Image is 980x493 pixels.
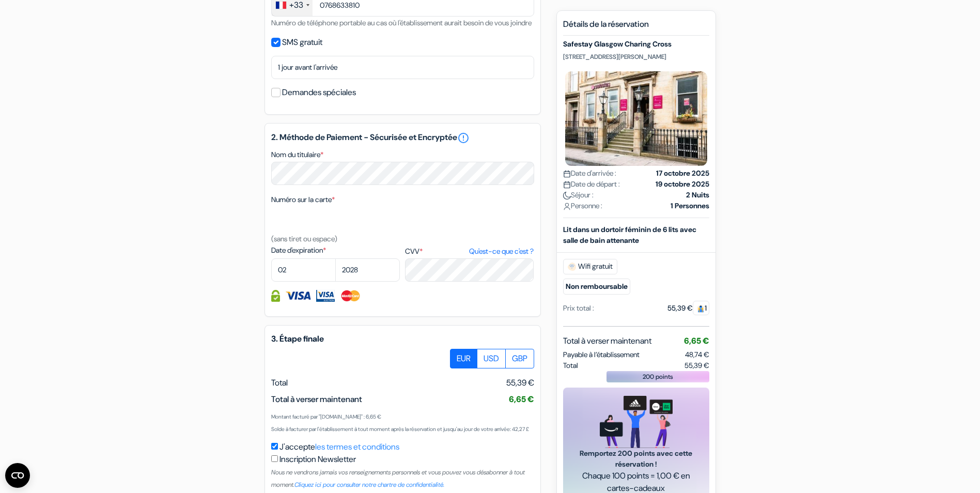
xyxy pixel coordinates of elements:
[457,132,470,144] a: error_outline
[563,225,696,245] b: Lit dans un dortoir féminin de 6 lits avec salle de bain attenante
[693,301,709,315] span: 1
[563,53,709,61] p: [STREET_ADDRESS][PERSON_NAME]
[685,360,709,371] span: 55,39 €
[643,372,673,381] span: 200 points
[506,377,534,389] span: 55,39 €
[282,35,322,50] label: SMS gratuit
[563,303,594,314] div: Prix total :
[686,190,709,201] strong: 2 Nuits
[340,290,361,302] img: Master Card
[271,426,529,433] small: Solde à facturer par l'établissement à tout moment après la réservation et jusqu'au jour de votre...
[563,179,620,190] span: Date de départ :
[5,463,30,488] button: Ouvrir le widget CMP
[568,263,576,271] img: free_wifi.svg
[294,481,444,489] a: Cliquez ici pour consulter notre chartre de confidentialité.
[563,190,594,201] span: Séjour :
[271,194,335,205] label: Numéro sur la carte
[271,234,337,243] small: (sans tiret ou espace)
[563,168,616,179] span: Date d'arrivée :
[600,396,673,448] img: gift_card_hero_new.png
[405,246,534,257] label: CVV
[271,290,280,302] img: Information de carte de crédit entièrement encryptée et sécurisée
[271,245,400,256] label: Date d'expiration
[563,201,602,211] span: Personne :
[450,349,534,368] div: Basic radio toggle button group
[563,181,571,189] img: calendar.svg
[563,170,571,178] img: calendar.svg
[477,349,506,368] label: USD
[563,349,640,360] span: Payable à l’établissement
[316,290,335,302] img: Visa Electron
[563,203,571,210] img: user_icon.svg
[271,132,534,144] h5: 2. Méthode de Paiement - Sécurisée et Encryptée
[667,303,709,314] div: 55,39 €
[563,279,630,295] small: Non remboursable
[271,149,323,160] label: Nom du titulaire
[271,413,381,420] small: Montant facturé par "[DOMAIN_NAME]" : 6,65 €
[563,19,709,36] h5: Détails de la réservation
[563,192,571,199] img: moon.svg
[469,246,534,257] a: Qu'est-ce que c'est ?
[271,377,288,388] span: Total
[505,349,534,368] label: GBP
[509,394,534,405] span: 6,65 €
[450,349,477,368] label: EUR
[271,18,532,27] small: Numéro de téléphone portable au cas où l'établissement aurait besoin de vous joindre
[656,179,709,190] strong: 19 octobre 2025
[563,40,709,49] h5: Safestay Glasgow Charing Cross
[279,441,399,453] label: J'accepte
[563,360,578,371] span: Total
[685,350,709,359] span: 48,74 €
[315,441,399,452] a: les termes et conditions
[271,334,534,344] h5: 3. Étape finale
[285,290,311,302] img: Visa
[271,468,525,489] small: Nous ne vendrons jamais vos renseignements personnels et vous pouvez vous désabonner à tout moment.
[575,448,697,470] span: Remportez 200 points avec cette réservation !
[563,259,617,274] span: Wifi gratuit
[279,453,356,466] label: Inscription Newsletter
[684,335,709,346] span: 6,65 €
[563,335,651,347] span: Total à verser maintenant
[282,85,356,100] label: Demandes spéciales
[697,305,705,313] img: guest.svg
[271,394,362,405] span: Total à verser maintenant
[671,201,709,211] strong: 1 Personnes
[656,168,709,179] strong: 17 octobre 2025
